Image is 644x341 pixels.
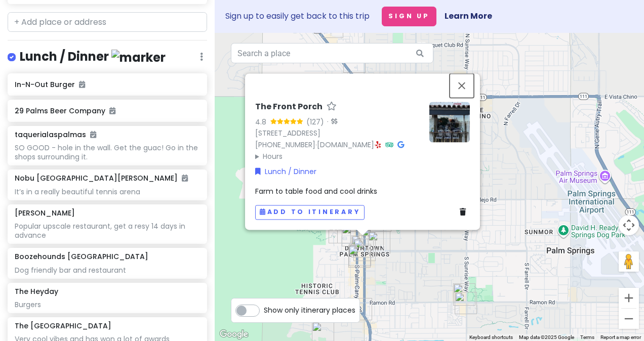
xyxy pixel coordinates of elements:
button: Zoom in [619,288,639,308]
div: Dog friendly bar and restaurant [15,266,199,275]
i: Google Maps [397,141,404,148]
h6: [PERSON_NAME] [15,208,75,218]
div: SO GOOD - hole in the wall. Get the guac! Go in the shops surrounding it. [15,143,199,161]
h6: In-N-Out Burger [15,80,199,89]
a: [STREET_ADDRESS] [255,128,320,138]
h6: 29 Palms Beer Company [15,106,199,115]
button: Keyboard shortcuts [469,334,513,341]
img: marker [111,50,166,65]
div: The Front Porch [351,235,374,258]
div: It’s in a really beautiful tennis arena [15,187,199,196]
i: Added to itinerary [79,81,85,88]
div: Thick As Thieves [353,239,376,261]
a: Report a map error [600,334,641,340]
summary: Hours [255,151,421,162]
div: · · [255,102,421,162]
img: Google [217,328,251,341]
button: Add to itinerary [255,205,365,220]
span: Map data ©2025 Google [519,334,574,340]
button: Drag Pegman onto the map to open Street View [619,251,639,272]
i: Added to itinerary [90,131,96,138]
h4: Lunch / Dinner [20,49,166,65]
i: Tripadvisor [385,141,393,148]
div: PS Air Bar [350,298,372,320]
h6: The Front Porch [255,102,323,112]
div: Sherman's Deli & Bakery [368,231,390,253]
span: Show only itinerary places [264,305,355,316]
div: Popular upscale restaurant, get a resy 14 days in advance [15,222,199,240]
div: Nature's Health Food & Cafe [455,292,477,314]
h6: The Heyday [15,287,58,296]
a: Learn More [445,10,492,22]
h6: Boozehounds [GEOGRAPHIC_DATA] [15,252,148,261]
i: Added to itinerary [182,175,188,182]
h6: The [GEOGRAPHIC_DATA] [15,321,111,330]
div: Agua Caliente Casino Palm Springs [369,209,391,232]
a: Star place [327,102,337,112]
a: [DOMAIN_NAME] [317,140,374,150]
div: Aspen Mills Bakery & Bread Co [453,283,475,306]
input: Search a place [231,43,433,63]
div: 4.8 [255,116,270,127]
div: 4 Paws Coffee Co [321,16,343,38]
div: Burgers [15,300,199,309]
div: High Bar [342,224,364,246]
button: Sign Up [382,7,436,26]
a: [PHONE_NUMBER] [255,140,315,150]
a: Terms [580,334,594,340]
a: Delete place [460,206,470,218]
div: Lulu California Bistro [349,244,371,266]
img: Picture of the place [429,102,470,142]
div: Boozehounds Palm Springs [343,51,366,73]
button: Close [450,73,474,98]
a: Lunch / Dinner [255,166,316,177]
div: Palm Springs Art Museum [329,221,351,243]
a: Open this area in Google Maps (opens a new window) [217,328,251,341]
span: Farm to table food and cool drinks [255,186,377,196]
div: (127) [306,116,324,127]
button: Map camera controls [619,215,639,235]
div: Las Casuelas Terraza [348,245,371,268]
div: · [324,117,337,127]
button: Zoom out [619,309,639,329]
h6: Nobu [GEOGRAPHIC_DATA][PERSON_NAME] [15,174,188,183]
input: + Add place or address [8,12,207,32]
div: Forever Marilyn [337,221,359,243]
h6: taquerialaspalmas [15,130,96,139]
i: Added to itinerary [109,107,115,114]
